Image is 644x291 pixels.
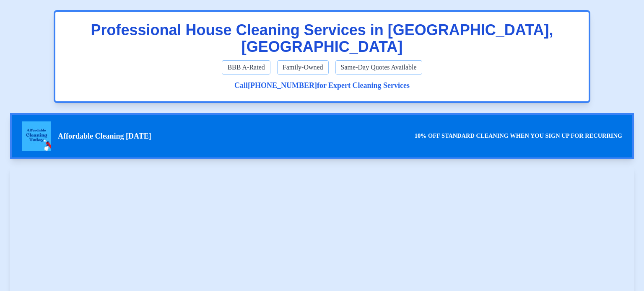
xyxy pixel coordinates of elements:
p: 10% OFF STANDARD CLEANING WHEN YOU SIGN UP FOR RECURRING [415,131,622,141]
a: [PHONE_NUMBER] [248,81,317,90]
img: ACT Logo [22,121,51,151]
h1: Professional House Cleaning Services in [GEOGRAPHIC_DATA], [GEOGRAPHIC_DATA] [65,22,579,55]
span: BBB A-Rated [222,60,270,75]
span: Family-Owned [277,60,329,75]
span: Affordable Cleaning [DATE] [58,130,151,142]
span: Same-Day Quotes Available [335,60,422,75]
p: Call for Expert Cleaning Services [65,80,579,91]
